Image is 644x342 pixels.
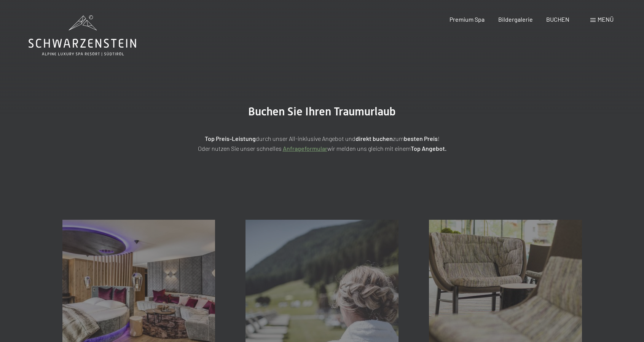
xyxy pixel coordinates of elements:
[411,145,446,152] strong: Top Angebot.
[404,135,438,142] strong: besten Preis
[248,105,396,118] span: Buchen Sie Ihren Traumurlaub
[283,145,327,152] a: Anfrageformular
[450,16,485,23] a: Premium Spa
[498,16,533,23] a: Bildergalerie
[355,135,393,142] strong: direkt buchen
[598,16,614,23] span: Menü
[546,16,569,23] a: BUCHEN
[205,135,256,142] strong: Top Preis-Leistung
[132,134,512,153] p: durch unser All-inklusive Angebot und zum ! Oder nutzen Sie unser schnelles wir melden uns gleich...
